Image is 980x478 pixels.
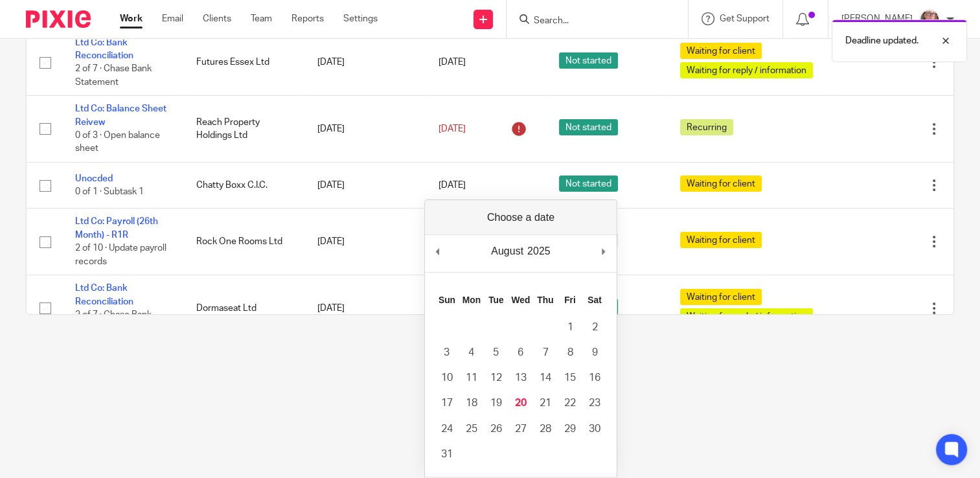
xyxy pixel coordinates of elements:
a: Ltd Co: Balance Sheet Reivew [75,104,166,126]
td: [DATE] [304,29,426,96]
td: Futures Essex Ltd [183,29,304,96]
button: 26 [484,416,508,442]
span: 0 of 3 · Open balance sheet [75,131,160,154]
button: 1 [558,315,582,340]
p: Deadline updated. [845,34,918,47]
abbr: Monday [462,295,481,305]
a: Ltd Co: Bank Reconciliation [75,38,133,60]
button: 2 [582,315,607,340]
button: Previous Month [431,242,444,261]
abbr: Saturday [587,295,602,305]
button: 20 [508,391,533,416]
a: Clients [203,12,231,25]
a: Team [251,12,272,25]
td: Reach Property Holdings Ltd [183,96,304,163]
a: Ltd Co: Payroll (26th Month) - R1R [75,217,158,239]
span: [DATE] [439,181,466,190]
td: [DATE] [304,163,426,209]
span: [DATE] [439,124,466,133]
button: 10 [435,365,459,391]
abbr: Tuesday [488,295,504,305]
button: 31 [435,442,459,467]
abbr: Thursday [537,295,553,305]
button: 21 [533,391,558,416]
button: 28 [533,416,558,442]
td: Rock One Rooms Ltd [183,209,304,275]
button: 17 [435,391,459,416]
span: Waiting for reply / information [680,308,813,324]
button: 27 [508,416,533,442]
button: 14 [533,365,558,391]
a: Unocded [75,174,113,183]
a: Work [120,12,142,25]
button: 4 [459,340,484,365]
span: Waiting for reply / information [680,62,813,78]
button: 15 [558,365,582,391]
button: 25 [459,416,484,442]
a: Email [162,12,183,25]
td: Dormaseat Ltd [183,275,304,342]
button: 7 [533,340,558,365]
span: 2 of 10 · Update payroll records [75,244,166,266]
button: 22 [558,391,582,416]
button: 11 [459,365,484,391]
span: [DATE] [439,58,466,67]
button: 18 [459,391,484,416]
span: 2 of 7 · Chase Bank Statement [75,310,152,333]
button: 23 [582,391,607,416]
div: August [489,242,525,261]
button: 24 [435,416,459,442]
span: 0 of 1 · Subtask 1 [75,187,144,196]
button: 16 [582,365,607,391]
td: [DATE] [304,96,426,163]
span: Recurring [680,119,733,135]
button: 3 [435,340,459,365]
span: Waiting for client [680,289,762,305]
span: Not started [559,119,618,135]
a: Settings [343,12,378,25]
img: Pixie [26,10,91,28]
button: 13 [508,365,533,391]
button: 8 [558,340,582,365]
td: Chatty Boxx C.I.C. [183,163,304,209]
a: Ltd Co: Bank Reconciliation [75,284,133,306]
div: 2025 [525,242,553,261]
button: 30 [582,416,607,442]
img: Louise.jpg [919,9,940,30]
button: 29 [558,416,582,442]
a: Reports [291,12,324,25]
span: 2 of 7 · Chase Bank Statement [75,64,152,87]
td: [DATE] [304,275,426,342]
button: 5 [484,340,508,365]
span: Not started [559,176,618,192]
span: Waiting for client [680,232,762,248]
abbr: Friday [564,295,576,305]
button: 6 [508,340,533,365]
button: Next Month [597,242,610,261]
span: Waiting for client [680,176,762,192]
button: 9 [582,340,607,365]
abbr: Sunday [439,295,455,305]
button: 12 [484,365,508,391]
button: 19 [484,391,508,416]
abbr: Wednesday [511,295,530,305]
td: [DATE] [304,209,426,275]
